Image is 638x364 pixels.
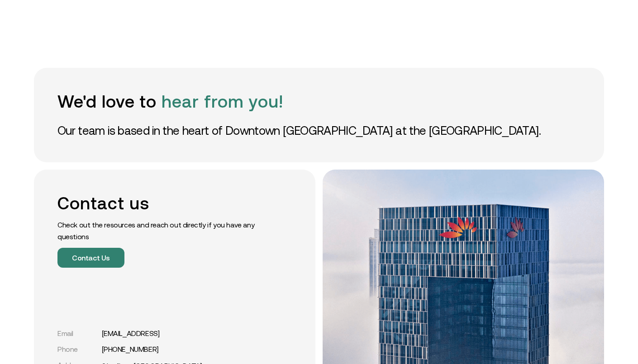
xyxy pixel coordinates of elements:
h2: Contact us [57,193,261,213]
span: hear from you! [162,92,283,111]
p: Our team is based in the heart of Downtown [GEOGRAPHIC_DATA] at the [GEOGRAPHIC_DATA]. [57,123,581,139]
a: [PHONE_NUMBER] [102,345,158,354]
div: Email [57,329,98,338]
button: Contact Us [57,248,124,268]
h1: We'd love to [57,91,581,112]
p: Check out the resources and reach out directly if you have any questions [57,219,261,242]
a: [EMAIL_ADDRESS] [102,329,160,338]
div: Phone [57,345,98,354]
